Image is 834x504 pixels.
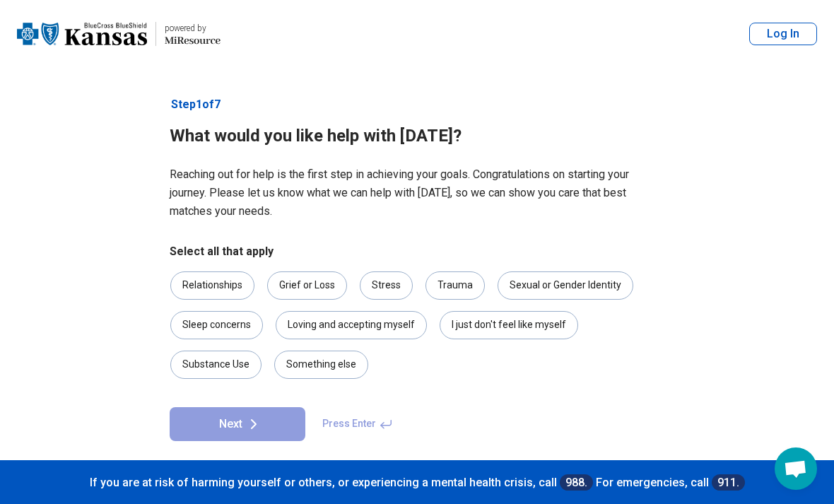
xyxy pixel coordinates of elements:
[775,447,817,490] a: Open chat
[274,351,368,379] div: Something else
[17,17,221,51] a: Blue Cross Blue Shield Kansaspowered by
[276,311,427,339] div: Loving and accepting myself
[170,165,664,221] p: Reaching out for help is the first step in achieving your goals. Congratulations on starting your...
[14,474,820,490] p: If you are at risk of harming yourself or others, or experiencing a mental health crisis, call Fo...
[749,23,817,45] button: Log In
[170,407,305,441] button: Next
[360,271,413,300] div: Stress
[712,474,745,490] a: 911.
[170,271,254,300] div: Relationships
[17,17,147,51] img: Blue Cross Blue Shield Kansas
[170,96,664,113] p: Step 1 of 7
[498,271,633,300] div: Sexual or Gender Identity
[170,311,263,339] div: Sleep concerns
[425,271,485,300] div: Trauma
[170,243,274,260] legend: Select all that apply
[165,22,221,35] div: powered by
[170,124,664,148] h1: What would you like help with [DATE]?
[314,407,401,441] span: Press Enter
[560,474,593,490] a: 988.
[170,351,262,379] div: Substance Use
[440,311,578,339] div: I just don't feel like myself
[267,271,347,300] div: Grief or Loss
